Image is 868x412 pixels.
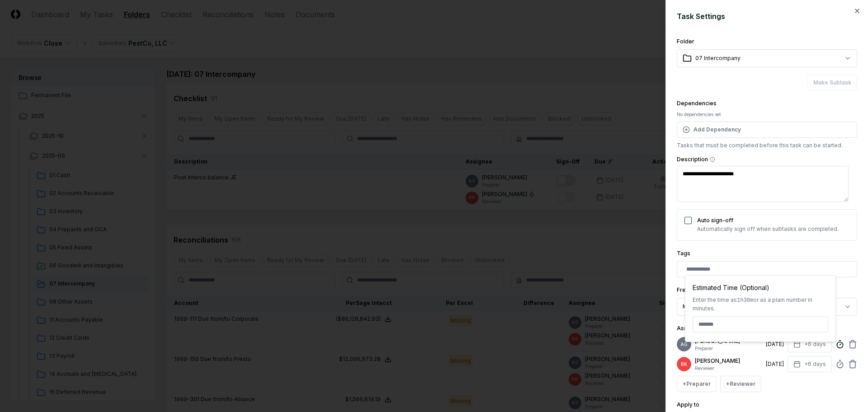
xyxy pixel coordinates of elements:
[677,401,699,408] label: Apply to
[695,357,762,365] p: [PERSON_NAME]
[766,360,784,368] div: [DATE]
[697,217,733,224] label: Auto sign-off
[677,325,706,332] label: Assignees
[677,157,857,162] label: Description
[677,286,706,293] label: Frequency
[710,157,715,162] button: Description
[677,100,717,107] label: Dependencies
[693,296,828,313] div: Enter the time as or as a plain number in minutes.
[720,376,761,392] button: +Reviewer
[677,141,857,150] p: Tasks that must be completed before this task can be started.
[677,376,717,392] button: +Preparer
[693,283,828,292] div: Estimated Time (Optional)
[677,111,857,118] div: No dependencies set
[681,361,687,368] span: RK
[677,38,694,45] label: Folder
[677,11,857,22] h2: Task Settings
[788,356,832,372] button: +6 days
[680,341,688,348] span: AG
[766,340,784,348] div: [DATE]
[788,336,832,352] button: +6 days
[697,225,839,233] p: Automatically sign off when subtasks are completed.
[677,122,857,138] button: Add Dependency
[677,250,690,257] label: Tags
[695,365,762,372] p: Reviewer
[695,345,762,352] p: Preparer
[737,297,753,304] span: 1h30m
